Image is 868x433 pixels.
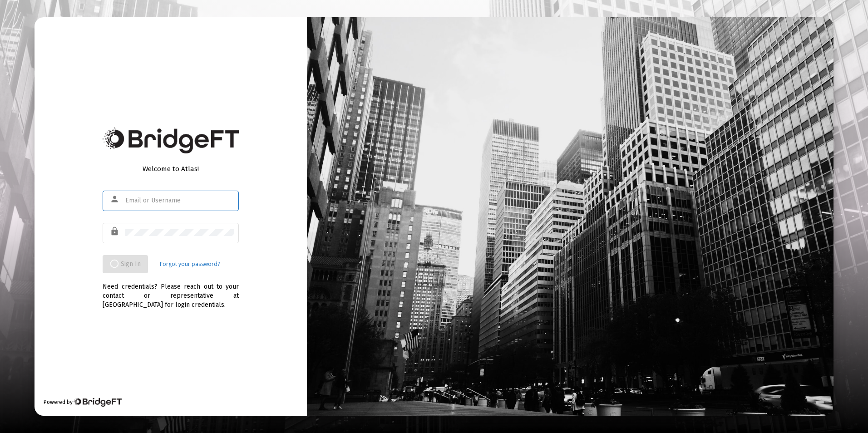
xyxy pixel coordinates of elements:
[160,260,220,269] a: Forgot your password?
[110,194,121,205] mat-icon: person
[103,255,148,273] button: Sign In
[74,398,121,407] img: Bridge Financial Technology Logo
[125,197,234,204] input: Email or Username
[44,398,121,407] div: Powered by
[103,273,239,310] div: Need credentials? Please reach out to your contact or representative at [GEOGRAPHIC_DATA] for log...
[110,226,121,237] mat-icon: lock
[110,260,141,268] span: Sign In
[103,128,239,153] img: Bridge Financial Technology Logo
[103,164,239,173] div: Welcome to Atlas!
